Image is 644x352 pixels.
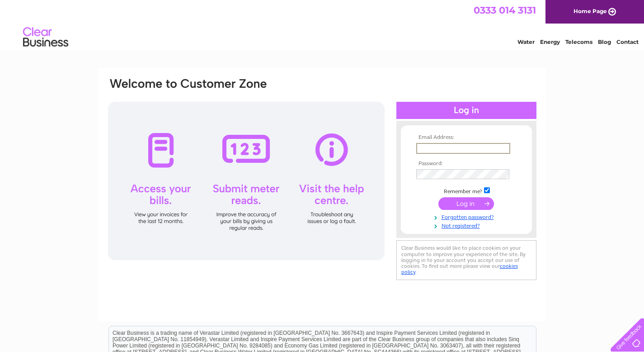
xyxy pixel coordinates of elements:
a: cookies policy [401,263,518,275]
a: Blog [598,38,611,45]
a: Water [517,38,535,45]
a: Energy [540,38,560,45]
th: Password: [414,161,519,167]
div: Clear Business is a trading name of Verastar Limited (registered in [GEOGRAPHIC_DATA] No. 3667643... [109,5,536,44]
a: Not registered? [416,221,519,229]
a: Telecoms [565,38,592,45]
td: Remember me? [414,186,519,195]
img: logo.png [23,24,69,51]
a: Forgotten password? [416,212,519,221]
a: Contact [616,38,639,45]
a: 0333 014 3131 [474,5,536,16]
th: Email Address: [414,134,519,141]
div: Clear Business would like to place cookies on your computer to improve your experience of the sit... [396,240,536,280]
input: Submit [438,197,494,210]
